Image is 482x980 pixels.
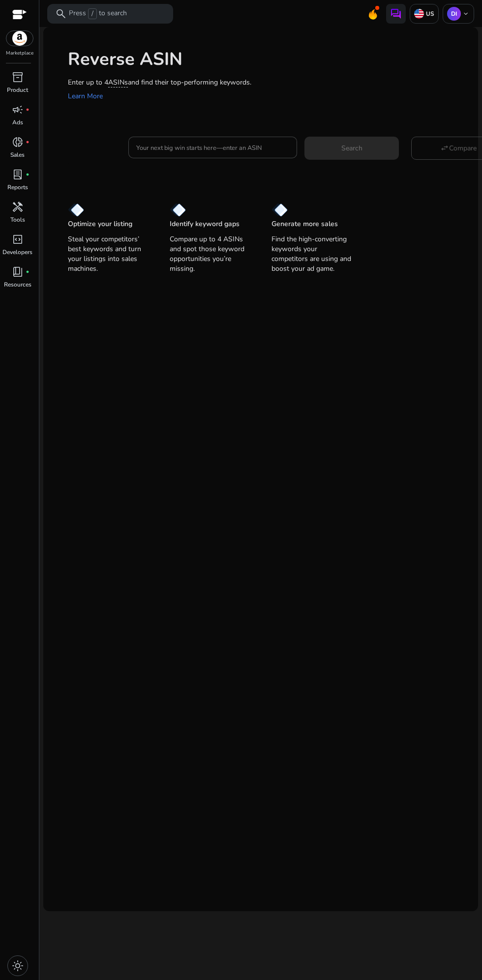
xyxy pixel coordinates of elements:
[10,150,25,159] p: Sales
[68,219,132,229] p: Optimize your listing
[68,49,468,70] h1: Reverse ASIN
[271,203,288,217] img: diamond.svg
[12,104,24,115] span: campaign
[69,8,127,19] p: Press to search
[12,169,24,180] span: lab_profile
[10,215,25,224] p: Tools
[12,71,24,83] span: inventory_2
[12,233,24,245] span: code_blocks
[7,183,28,192] p: Reports
[88,8,97,19] span: /
[26,173,30,176] span: fiber_manual_record
[170,203,186,217] img: diamond.svg
[68,234,150,274] p: Steal your competitors’ best keywords and turn your listings into sales machines.
[26,270,30,274] span: fiber_manual_record
[12,201,24,213] span: handyman
[414,9,424,19] img: us.svg
[26,108,30,112] span: fiber_manual_record
[108,78,128,87] span: ASINs
[447,7,461,21] p: DI
[170,234,252,274] p: Compare up to 4 ASINs and spot those keyword opportunities you’re missing.
[12,960,24,972] span: light_mode
[4,280,31,289] p: Resources
[26,140,30,144] span: fiber_manual_record
[12,266,24,278] span: book_4
[6,50,33,57] p: Marketplace
[462,10,470,18] span: keyboard_arrow_down
[7,86,28,94] p: Product
[271,219,338,229] p: Generate more sales
[271,234,354,274] p: Find the high-converting keywords your competitors are using and boost your ad game.
[68,203,84,217] img: diamond.svg
[424,10,434,18] p: US
[6,31,33,46] img: amazon.svg
[2,248,32,257] p: Developers
[12,118,23,127] p: Ads
[12,136,24,148] span: donut_small
[55,8,67,20] span: search
[68,91,103,101] a: Learn More
[68,77,468,87] p: Enter up to 4 and find their top-performing keywords.
[170,219,240,229] p: Identify keyword gaps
